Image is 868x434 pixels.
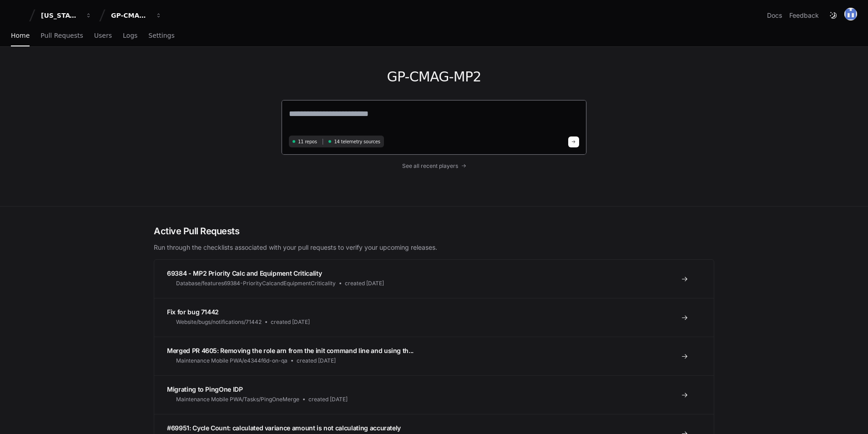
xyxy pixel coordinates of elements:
span: Migrating to PingOne IDP [167,385,243,393]
span: created [DATE] [345,280,384,287]
button: [US_STATE] Pacific [37,7,96,24]
button: Feedback [789,11,819,20]
a: 69384 - MP2 Priority Calc and Equipment CriticalityDatabase/features69384-PriorityCalcandEquipmen... [154,260,714,298]
span: See all recent players [402,162,458,170]
span: Website/bugs/notifications/71442 [176,318,262,326]
a: Logs [123,25,137,46]
a: Merged PR 4605: Removing the role arn from the init command line and using th...Maintenance Mobil... [154,337,714,375]
span: Database/features69384-PriorityCalcandEquipmentCriticality [176,280,336,287]
a: Docs [767,11,782,20]
button: GP-CMAG-MP2 [107,7,166,24]
p: Run through the checklists associated with your pull requests to verify your upcoming releases. [154,243,714,252]
a: Fix for bug 71442Website/bugs/notifications/71442created [DATE] [154,298,714,337]
a: Migrating to PingOne IDPMaintenance Mobile PWA/Tasks/PingOneMergecreated [DATE] [154,375,714,414]
span: created [DATE] [271,318,310,326]
span: Logs [123,33,137,38]
span: 11 repos [298,138,317,145]
h1: GP-CMAG-MP2 [281,69,587,85]
a: Home [11,25,30,46]
span: 14 telemetry sources [334,138,380,145]
span: Maintenance Mobile PWA/Tasks/PingOneMerge [176,396,299,403]
img: 174426149 [844,8,857,20]
div: [US_STATE] Pacific [41,11,80,20]
span: Home [11,33,30,38]
span: created [DATE] [297,357,336,364]
a: Settings [148,25,174,46]
span: Merged PR 4605: Removing the role arn from the init command line and using th... [167,347,414,354]
h2: Active Pull Requests [154,225,714,237]
span: 69384 - MP2 Priority Calc and Equipment Criticality [167,269,322,277]
span: Fix for bug 71442 [167,308,219,316]
a: See all recent players [281,162,587,170]
a: Pull Requests [40,25,83,46]
span: #69951: Cycle Count: calculated variance amount is not calculating accurately [167,424,401,432]
span: Users [94,33,112,38]
span: Pull Requests [40,33,83,38]
span: Settings [148,33,174,38]
span: created [DATE] [308,396,348,403]
span: Maintenance Mobile PWA/e4344f6d-on-qa [176,357,288,364]
div: GP-CMAG-MP2 [111,11,150,20]
a: Users [94,25,112,46]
